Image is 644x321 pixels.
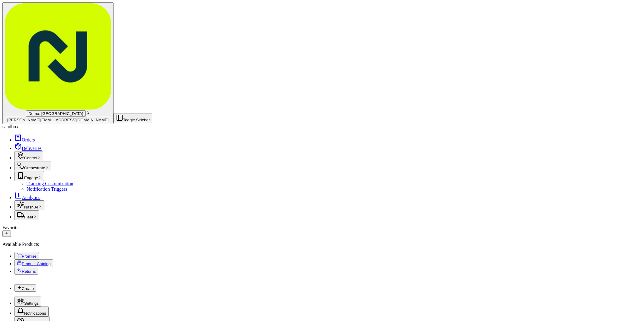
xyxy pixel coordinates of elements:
[14,195,40,200] a: Analytics
[24,311,46,316] span: Notifications
[24,301,39,306] span: Settings
[24,215,33,219] span: Fleet
[14,267,38,275] button: Returns
[24,205,38,209] span: Nash AI
[14,307,49,316] button: Notifications
[22,137,35,142] span: Orders
[22,286,34,291] span: Create
[22,195,40,200] span: Analytics
[27,186,67,192] a: Notification Triggers
[2,124,642,129] div: sandbox
[2,2,114,124] button: Demo: [GEOGRAPHIC_DATA][PERSON_NAME][EMAIL_ADDRESS][DOMAIN_NAME]
[123,118,150,122] span: Toggle Sidebar
[17,269,36,274] a: Returns
[14,210,39,220] button: Fleet
[14,200,44,210] button: Nash AI
[28,111,83,116] span: Demo: [GEOGRAPHIC_DATA]
[14,252,39,259] button: Promise
[14,137,35,142] a: Orders
[22,262,51,266] span: Product Catalog
[24,176,38,180] span: Engage
[22,146,42,151] span: Deliveries
[17,262,51,266] a: Product Catalog
[14,161,51,171] button: Orchestrate
[24,156,37,160] span: Control
[14,146,42,151] a: Deliveries
[26,110,86,117] button: Demo: [GEOGRAPHIC_DATA]
[2,225,642,230] div: Favorites
[27,181,73,186] a: Tracking Customization
[2,242,642,247] div: Available Products
[14,259,53,267] button: Product Catalog
[17,254,37,259] a: Promise
[14,151,43,161] button: Control
[114,113,152,123] button: Toggle Sidebar
[14,297,41,307] button: Settings
[22,254,37,259] span: Promise
[7,118,109,122] span: [PERSON_NAME][EMAIL_ADDRESS][DOMAIN_NAME]
[14,171,44,181] button: Engage
[22,269,36,274] span: Returns
[5,117,111,123] button: [PERSON_NAME][EMAIL_ADDRESS][DOMAIN_NAME]
[24,166,45,170] span: Orchestrate
[14,284,36,292] button: Create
